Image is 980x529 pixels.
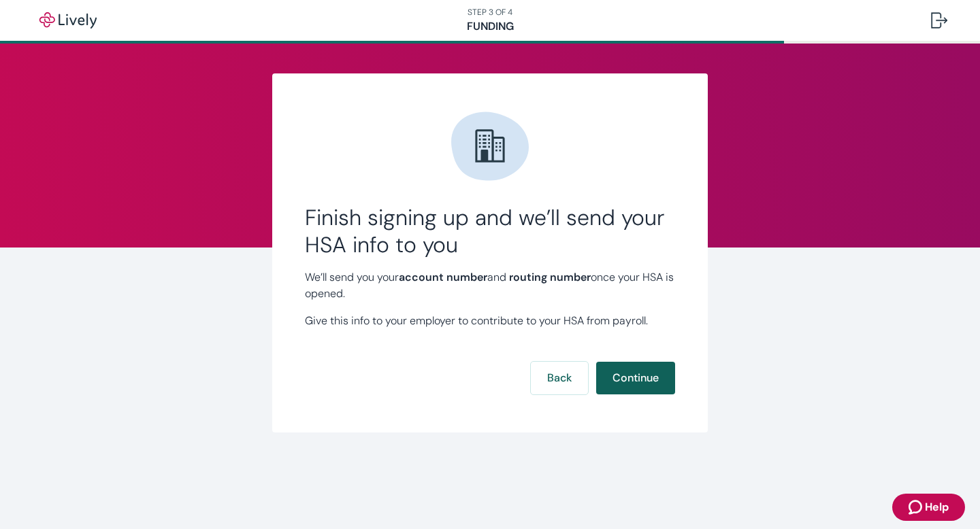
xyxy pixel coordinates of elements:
p: Give this info to your employer to contribute to your HSA from payroll. [305,313,675,329]
h2: Finish signing up and we’ll send your HSA info to you [305,204,675,258]
button: Continue [596,362,675,394]
button: Back [531,362,588,394]
span: Help [925,499,949,515]
button: Zendesk support iconHelp [892,494,965,521]
button: Log out [920,4,958,37]
img: Lively [30,12,106,29]
p: We’ll send you your and once your HSA is opened. [305,269,675,302]
svg: Zendesk support icon [909,499,925,515]
strong: routing number [509,270,591,284]
img: Company [449,106,531,188]
strong: account number [399,270,487,284]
